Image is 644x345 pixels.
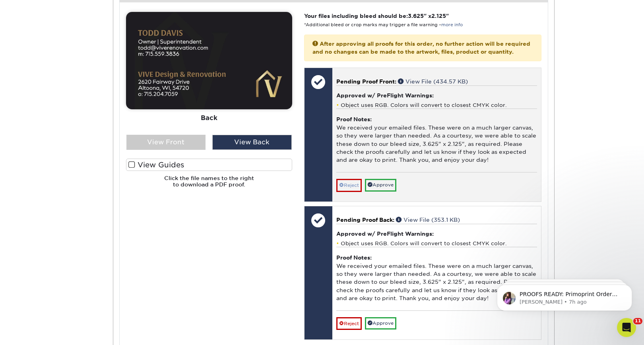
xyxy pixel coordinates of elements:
strong: Your files including bleed should be: " x " [304,13,449,19]
a: Reject [336,179,362,192]
small: *Additional bleed or crop marks may trigger a file warning – [304,22,463,27]
strong: Proof Notes: [336,254,372,261]
a: View File (353.1 KB) [396,217,460,223]
span: Pending Proof Front: [336,78,396,85]
a: Approve [365,317,396,329]
a: Reject [336,317,362,330]
div: We received your emailed files. These were on a much larger canvas, so they were larger than need... [336,109,537,172]
div: Back [126,109,292,127]
iframe: Intercom notifications message [485,268,644,324]
h6: Click the file names to the right to download a PDF proof. [126,175,292,194]
strong: Proof Notes: [336,116,372,122]
strong: After approving all proofs for this order, no further action will be required and no changes can ... [312,41,530,55]
div: View Back [212,135,292,150]
div: View Front [126,135,206,150]
li: Object uses RGB. Colors will convert to closest CMYK color. [336,102,537,109]
h4: Approved w/ PreFlight Warnings: [336,92,537,99]
h4: Approved w/ PreFlight Warnings: [336,231,537,237]
iframe: Intercom live chat [617,318,636,337]
span: 2.125 [431,13,446,19]
span: 11 [633,318,642,324]
span: Pending Proof Back: [336,217,394,223]
li: Object uses RGB. Colors will convert to closest CMYK color. [336,240,537,247]
a: Approve [365,179,396,191]
a: View File (434.57 KB) [398,78,468,85]
div: We received your emailed files. These were on a much larger canvas, so they were larger than need... [336,247,537,310]
span: PROOFS READY: Primoprint Order 25925-114524-99244 Thank you for placing your print order with Pri... [35,23,136,172]
a: more info [441,22,463,27]
span: 3.625 [408,13,424,19]
label: View Guides [126,159,292,171]
p: Message from Erica, sent 7h ago [35,31,137,38]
